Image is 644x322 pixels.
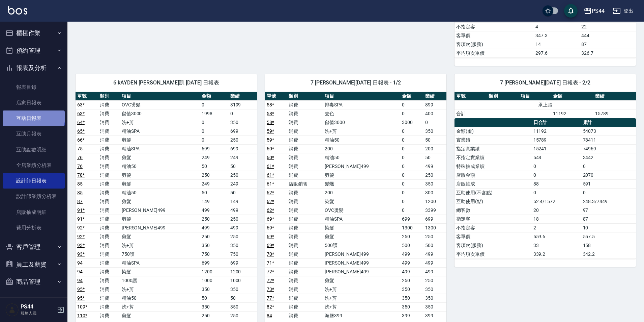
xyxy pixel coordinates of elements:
[120,250,200,258] td: 750護
[98,118,120,127] td: 消費
[455,40,534,49] td: 客項次(服務)
[76,92,98,101] th: 單號
[532,250,581,258] td: 339.2
[98,285,120,294] td: 消費
[532,232,581,241] td: 559.6
[455,109,487,118] td: 合計
[287,179,323,188] td: 店販銷售
[455,22,534,31] td: 不指定客
[534,31,579,40] td: 347.3
[229,241,257,250] td: 350
[98,223,120,232] td: 消費
[200,144,228,153] td: 699
[423,250,446,258] td: 499
[532,188,581,197] td: 0
[400,109,423,118] td: 0
[120,294,200,302] td: 精油50
[287,92,323,101] th: 類別
[534,22,579,31] td: 4
[3,126,65,142] a: 互助月報表
[400,232,423,241] td: 250
[581,215,636,223] td: 87
[323,241,400,250] td: 500護
[120,258,200,267] td: 精油SPA
[200,276,228,285] td: 1000
[323,135,400,144] td: 精油50
[581,144,636,153] td: 74969
[463,79,628,86] span: 7 [PERSON_NAME][DATE] 日報表 - 2/2
[98,153,120,162] td: 消費
[455,223,532,232] td: 不指定客
[455,241,532,250] td: 客項次(服務)
[400,258,423,267] td: 499
[200,267,228,276] td: 1200
[532,206,581,215] td: 20
[98,276,120,285] td: 消費
[98,92,120,101] th: 類別
[455,31,534,40] td: 客單價
[287,285,323,294] td: 消費
[400,171,423,179] td: 0
[287,109,323,118] td: 消費
[423,188,446,197] td: 300
[581,179,636,188] td: 591
[229,135,257,144] td: 250
[400,285,423,294] td: 350
[323,215,400,223] td: 精油SPA
[592,7,605,15] div: PS44
[98,206,120,215] td: 消費
[229,179,257,188] td: 249
[120,276,200,285] td: 1000護
[581,127,636,135] td: 54073
[229,153,257,162] td: 249
[323,92,400,101] th: 項目
[98,171,120,179] td: 消費
[229,215,257,223] td: 250
[455,49,534,57] td: 平均項次單價
[120,223,200,232] td: [PERSON_NAME]499
[287,223,323,232] td: 消費
[323,258,400,267] td: [PERSON_NAME]499
[229,171,257,179] td: 250
[120,206,200,215] td: [PERSON_NAME]499
[120,144,200,153] td: 精油SPA
[423,171,446,179] td: 250
[423,135,446,144] td: 50
[287,250,323,258] td: 消費
[120,171,200,179] td: 剪髮
[455,144,532,153] td: 指定實業績
[8,6,27,15] img: Logo
[532,144,581,153] td: 15241
[287,267,323,276] td: 消費
[532,118,581,127] th: 日合計
[200,118,228,127] td: 0
[287,188,323,197] td: 消費
[77,146,83,151] a: 75
[400,267,423,276] td: 499
[98,197,120,206] td: 消費
[3,95,65,110] a: 店家日報表
[3,204,65,220] a: 店販抽成明細
[229,276,257,285] td: 1000
[455,92,487,101] th: 單號
[532,127,581,135] td: 11192
[229,127,257,135] td: 699
[455,127,532,135] td: 金額(虛)
[423,258,446,267] td: 499
[455,118,636,259] table: a dense table
[287,258,323,267] td: 消費
[120,162,200,171] td: 精油50
[200,127,228,135] td: 0
[200,232,228,241] td: 250
[423,276,446,285] td: 250
[98,135,120,144] td: 消費
[581,241,636,250] td: 158
[400,215,423,223] td: 699
[423,109,446,118] td: 400
[287,144,323,153] td: 消費
[287,118,323,127] td: 消費
[229,250,257,258] td: 750
[200,241,228,250] td: 350
[120,127,200,135] td: 精油SPA
[423,215,446,223] td: 699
